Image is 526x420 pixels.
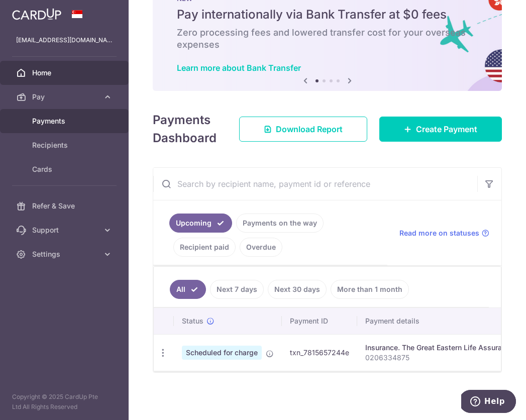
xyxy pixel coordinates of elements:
[32,92,98,102] span: Pay
[282,308,357,334] th: Payment ID
[399,228,479,238] span: Read more on statuses
[153,111,221,147] h4: Payments Dashboard
[276,123,343,135] span: Download Report
[173,238,236,257] a: Recipient paid
[32,249,98,259] span: Settings
[177,27,478,51] h6: Zero processing fees and lowered transfer cost for your overseas expenses
[268,280,327,299] a: Next 30 days
[379,117,502,142] a: Create Payment
[169,214,232,233] a: Upcoming
[416,123,477,135] span: Create Payment
[32,201,98,211] span: Refer & Save
[32,68,98,78] span: Home
[32,225,98,235] span: Support
[282,334,357,371] td: txn_7815657244e
[16,35,113,45] p: [EMAIL_ADDRESS][DOMAIN_NAME]
[182,316,203,326] span: Status
[182,346,262,360] span: Scheduled for charge
[239,117,367,142] a: Download Report
[236,214,324,233] a: Payments on the way
[23,7,44,16] span: Help
[399,228,489,238] a: Read more on statuses
[177,63,301,73] a: Learn more about Bank Transfer
[240,238,282,257] a: Overdue
[170,280,206,299] a: All
[32,116,98,126] span: Payments
[12,8,61,20] img: CardUp
[461,390,516,415] iframe: Opens a widget where you can find more information
[32,140,98,150] span: Recipients
[210,280,264,299] a: Next 7 days
[153,168,477,200] input: Search by recipient name, payment id or reference
[331,280,409,299] a: More than 1 month
[177,7,478,23] h5: Pay internationally via Bank Transfer at $0 fees
[32,164,98,174] span: Cards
